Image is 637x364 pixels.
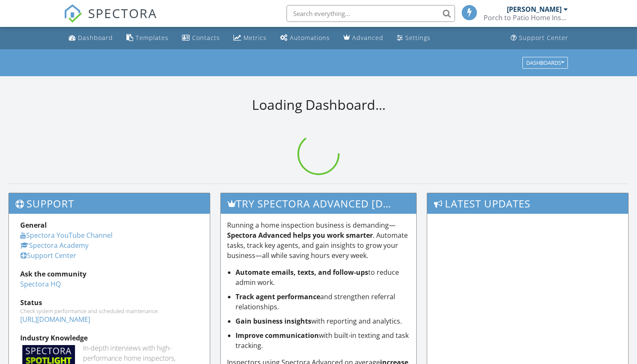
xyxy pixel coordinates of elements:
[236,292,320,301] strong: Track agent performance
[236,316,311,326] strong: Gain business insights
[78,34,113,42] div: Dashboard
[340,30,387,46] a: Advanced
[526,60,564,66] div: Dashboards
[393,30,434,46] a: Settings
[236,316,410,326] li: with reporting and analytics.
[507,30,572,46] a: Support Center
[20,269,198,279] div: Ask the community
[221,193,417,214] h3: Try spectora advanced [DATE]
[236,268,368,277] strong: Automate emails, texts, and follow-ups
[9,193,210,214] h3: Support
[277,30,333,46] a: Automations (Basic)
[20,298,198,308] div: Status
[20,231,112,240] a: Spectora YouTube Channel
[236,330,410,351] li: with built-in texting and task tracking.
[65,30,116,46] a: Dashboard
[236,331,319,340] strong: Improve communication
[227,220,410,260] p: Running a home inspection business is demanding— . Automate tasks, track key agents, and gain ins...
[123,30,172,46] a: Templates
[20,251,76,260] a: Support Center
[352,34,383,42] div: Advanced
[20,221,47,230] strong: General
[522,57,568,69] button: Dashboards
[519,34,568,42] div: Support Center
[427,193,628,214] h3: Latest Updates
[236,292,410,312] li: and strengthen referral relationships.
[507,5,562,13] div: [PERSON_NAME]
[136,34,169,42] div: Templates
[20,279,61,289] a: Spectora HQ
[20,308,198,314] div: Check system performance and scheduled maintenance.
[179,30,223,46] a: Contacts
[484,13,568,22] div: Porch to Patio Home Inspections
[192,34,220,42] div: Contacts
[244,34,267,42] div: Metrics
[236,267,410,287] li: to reduce admin work.
[64,4,82,23] img: The Best Home Inspection Software - Spectora
[88,4,157,22] span: SPECTORA
[230,30,270,46] a: Metrics
[20,333,198,343] div: Industry Knowledge
[405,34,431,42] div: Settings
[286,5,455,22] input: Search everything...
[64,11,157,29] a: SPECTORA
[290,34,330,42] div: Automations
[20,315,90,324] a: [URL][DOMAIN_NAME]
[20,241,88,250] a: Spectora Academy
[227,231,373,240] strong: Spectora Advanced helps you work smarter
